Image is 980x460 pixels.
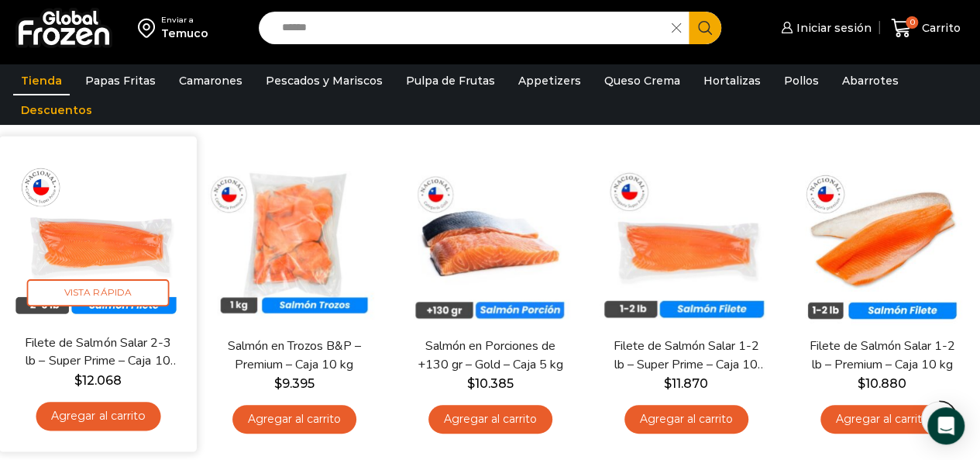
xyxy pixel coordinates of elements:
div: Temuco [161,26,208,41]
a: Camarones [171,66,250,95]
a: Salmón en Porciones de +130 gr – Gold – Caja 5 kg [412,337,568,373]
a: Papas Fritas [77,66,163,95]
a: Agregar al carrito: “Filete de Salmón Salar 2-3 lb - Super Prime - Caja 10 kg” [36,402,160,431]
span: $ [467,376,475,391]
div: Enviar a [161,15,208,26]
a: Hortalizas [696,66,769,95]
a: Pescados y Mariscos [258,66,390,95]
a: Queso Crema [597,66,688,95]
a: 0 Carrito [887,10,965,47]
div: Open Intercom Messenger [927,407,965,444]
a: Descuentos [13,95,100,125]
bdi: 10.880 [858,376,906,391]
span: Carrito [918,20,961,36]
button: Search button [689,12,721,44]
a: Filete de Salmón Salar 1-2 lb – Super Prime – Caja 10 kg [608,337,764,373]
span: $ [858,376,865,391]
bdi: 10.385 [467,376,514,391]
a: Pulpa de Frutas [398,66,503,95]
a: Filete de Salmón Salar 2-3 lb – Super Prime – Caja 10 kg [19,334,176,371]
a: Agregar al carrito: “Filete de Salmón Salar 1-2 lb - Super Prime - Caja 10 kg” [624,405,748,434]
a: Agregar al carrito: “Salmón en Trozos B&P - Premium – Caja 10 kg” [232,405,356,434]
span: $ [664,376,672,391]
a: Agregar al carrito: “Filete de Salmón Salar 1-2 lb – Premium - Caja 10 kg” [820,405,944,434]
span: Vista Rápida [27,279,170,306]
a: Abarrotes [834,66,906,95]
a: Pollos [776,66,827,95]
span: $ [274,376,282,391]
bdi: 12.068 [74,373,122,388]
a: Iniciar sesión [777,12,872,43]
span: 0 [906,16,918,29]
span: Iniciar sesión [793,20,872,36]
bdi: 11.870 [664,376,708,391]
img: address-field-icon.svg [138,15,161,41]
span: $ [74,373,82,388]
a: Tienda [13,66,70,95]
bdi: 9.395 [274,376,315,391]
a: Agregar al carrito: “Salmón en Porciones de +130 gr - Gold - Caja 5 kg” [428,405,552,434]
a: Salmón en Trozos B&P – Premium – Caja 10 kg [216,337,372,373]
a: Filete de Salmón Salar 1-2 lb – Premium – Caja 10 kg [804,337,960,373]
a: Appetizers [511,66,589,95]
